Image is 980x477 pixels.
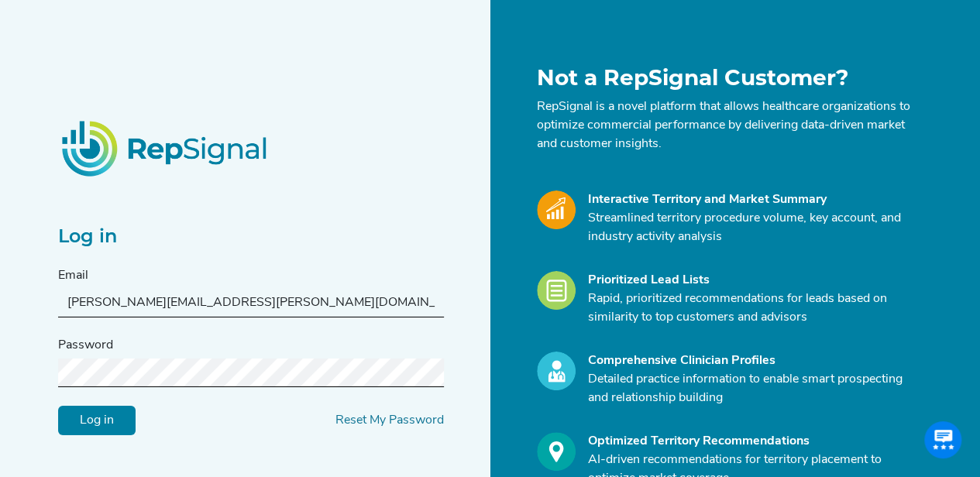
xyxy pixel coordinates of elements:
p: Rapid, prioritized recommendations for leads based on similarity to top customers and advisors [588,290,913,327]
div: Prioritized Lead Lists [588,271,913,290]
img: Market_Icon.a700a4ad.svg [537,190,576,229]
div: Interactive Territory and Market Summary [588,190,913,209]
img: Leads_Icon.28e8c528.svg [537,271,576,310]
img: RepSignalLogo.20539ed3.png [43,101,289,194]
a: Reset My Password [335,414,444,426]
label: Email [58,266,88,285]
div: Comprehensive Clinician Profiles [588,352,913,370]
img: Profile_Icon.739e2aba.svg [537,352,576,390]
h1: Not a RepSignal Customer? [537,65,913,91]
div: Optimized Territory Recommendations [588,432,913,451]
label: Password [58,336,113,355]
p: RepSignal is a novel platform that allows healthcare organizations to optimize commercial perform... [537,98,913,153]
p: Detailed practice information to enable smart prospecting and relationship building [588,370,913,407]
p: Streamlined territory procedure volume, key account, and industry activity analysis [588,209,913,246]
img: Optimize_Icon.261f85db.svg [537,432,576,471]
input: Log in [58,405,136,434]
h2: Log in [58,225,444,248]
